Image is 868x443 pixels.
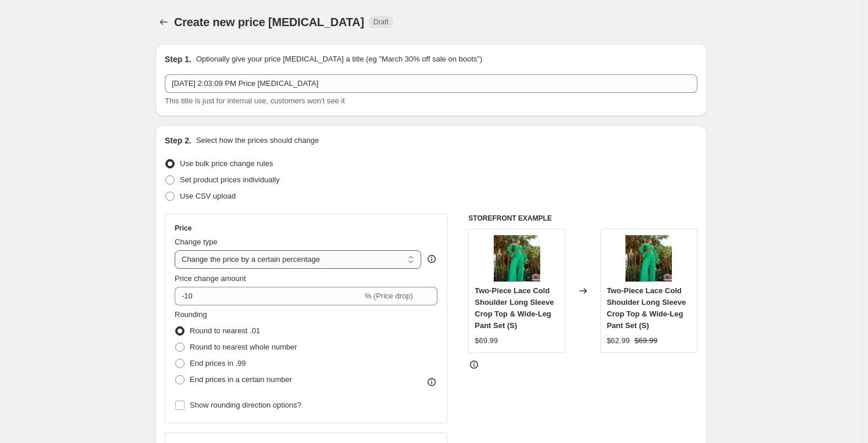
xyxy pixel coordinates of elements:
[175,310,207,319] span: Rounding
[175,224,191,233] h3: Price
[165,135,191,146] h2: Step 2.
[634,335,657,347] strike: $69.99
[196,53,482,65] p: Optionally give your price [MEDICAL_DATA] a title (eg "March 30% off sale on boots")
[165,74,697,93] input: 30% off holiday sale
[494,235,540,282] img: 349593_80x.jpg
[175,274,246,283] span: Price change amount
[165,96,345,105] span: This title is just for internal use, customers won't see it
[196,135,319,146] p: Select how the prices should change
[190,401,301,409] span: Show rounding direction options?
[374,17,389,27] span: Draft
[180,192,236,200] span: Use CSV upload
[175,237,218,246] span: Change type
[175,287,362,305] input: -15
[607,286,686,330] span: Two-Piece Lace Cold Shoulder Long Sleeve Crop Top & Wide-Leg Pant Set (S)
[190,326,260,335] span: Round to nearest .01
[165,53,191,65] h2: Step 1.
[190,343,297,351] span: Round to nearest whole number
[190,375,292,384] span: End prices in a certain number
[475,286,554,330] span: Two-Piece Lace Cold Shoulder Long Sleeve Crop Top & Wide-Leg Pant Set (S)
[607,335,630,347] div: $62.99
[155,14,172,30] button: Price change jobs
[180,175,280,184] span: Set product prices individually
[625,235,672,282] img: 349593_80x.jpg
[180,159,273,168] span: Use bulk price change rules
[468,214,697,223] h6: STOREFRONT EXAMPLE
[174,16,364,28] span: Create new price [MEDICAL_DATA]
[475,335,498,347] div: $69.99
[190,359,246,368] span: End prices in .99
[364,291,413,300] span: % (Price drop)
[426,253,437,265] div: help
